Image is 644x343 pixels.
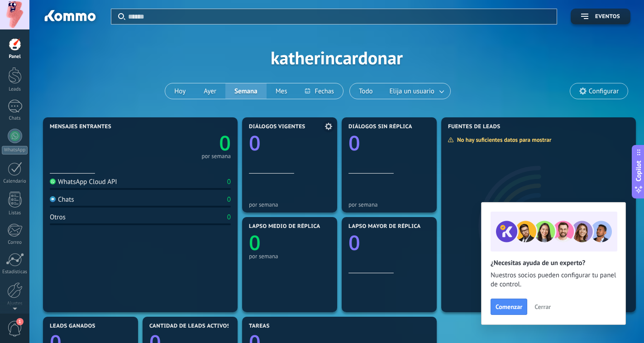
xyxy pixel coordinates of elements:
span: Diálogos vigentes [249,124,305,130]
button: Semana [225,83,267,99]
span: Comenzar [496,304,522,310]
div: Chats [2,116,28,121]
div: por semana [249,253,330,260]
span: 1 [16,318,24,325]
button: Mes [267,83,296,99]
a: 0 [140,129,231,157]
div: WhatsApp Cloud API [50,178,117,186]
div: por semana [348,201,430,208]
span: Cerrar [534,304,551,310]
button: Eventos [571,9,630,24]
button: Comenzar [491,299,527,315]
h2: ¿Necesitas ayuda de un experto? [491,259,616,267]
text: 0 [219,129,231,157]
button: Fechas [296,83,343,99]
text: 0 [249,129,261,157]
div: Correo [2,240,28,246]
button: Todo [350,83,382,99]
button: Ayer [195,83,225,99]
span: Tareas [249,323,270,329]
div: Panel [2,54,28,60]
span: Eventos [595,14,620,20]
div: Calendario [2,179,28,184]
text: 0 [348,129,360,157]
span: Lapso mayor de réplica [348,223,420,230]
img: WhatsApp Cloud API [50,179,56,184]
span: Copilot [634,160,643,181]
span: Nuestros socios pueden configurar tu panel de control. [491,271,616,289]
span: Configurar [589,87,619,95]
span: Elija un usuario [388,85,436,97]
span: Lapso medio de réplica [249,223,320,230]
div: Listas [2,210,28,216]
span: Mensajes entrantes [50,124,111,130]
span: Cantidad de leads activos [149,323,230,329]
div: por semana [201,154,231,159]
img: Chats [50,196,56,202]
text: 0 [348,229,360,256]
div: Estadísticas [2,269,28,275]
button: Elija un usuario [382,83,450,99]
div: Leads [2,87,28,92]
text: 0 [249,229,261,256]
span: Leads ganados [50,323,95,329]
button: Hoy [165,83,195,99]
div: WhatsApp [2,146,28,155]
div: Chats [50,195,74,204]
div: No hay suficientes datos para mostrar [448,136,558,144]
button: Cerrar [530,300,555,314]
div: 0 [227,213,231,222]
div: 0 [227,195,231,204]
div: 0 [227,178,231,186]
span: Fuentes de leads [448,124,501,130]
span: Diálogos sin réplica [348,124,412,130]
div: Otros [50,213,66,222]
div: por semana [249,201,330,208]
